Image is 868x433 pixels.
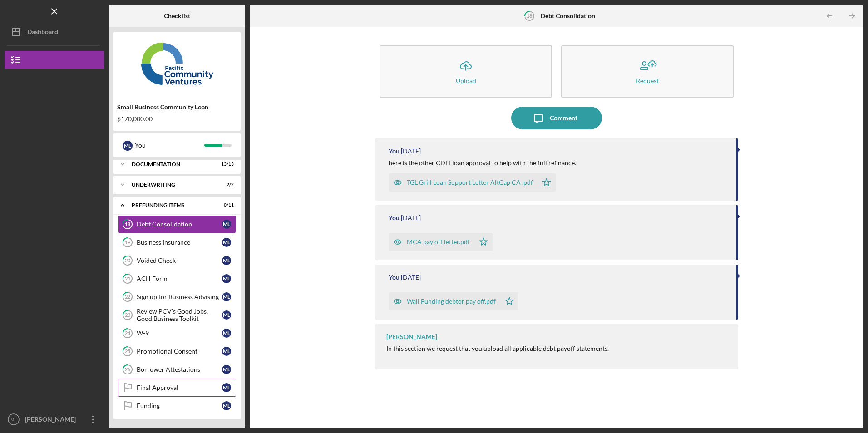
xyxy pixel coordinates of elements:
[164,12,190,20] b: Checklist
[217,182,234,187] div: 2 / 2
[636,77,659,84] div: Request
[401,214,421,221] time: 2025-09-17 23:15
[27,23,58,43] div: Dashboard
[222,238,231,247] div: M L
[222,256,231,265] div: M L
[550,107,577,129] div: Comment
[5,23,104,41] button: Dashboard
[125,221,130,227] tspan: 18
[125,367,131,373] tspan: 26
[222,401,231,410] div: M L
[118,342,236,360] a: 25Promotional ConsentML
[132,162,211,167] div: Documentation
[118,360,236,379] a: 26Borrower AttestationsML
[407,298,496,305] div: Wall Funding debtor pay off.pdf
[380,45,552,98] button: Upload
[389,173,556,192] button: TGL Grill Loan Support Letter AltCap CA .pdf
[389,233,493,251] button: MCA pay off letter.pdf
[118,251,236,270] a: 20Voided CheckML
[135,138,204,153] div: You
[137,330,222,337] div: W-9
[118,397,236,415] a: FundingML
[132,182,211,187] div: Underwriting
[401,148,421,155] time: 2025-09-17 23:16
[407,238,470,246] div: MCA pay off letter.pdf
[125,294,130,300] tspan: 22
[125,349,130,354] tspan: 25
[137,239,222,246] div: Business Insurance
[125,330,131,336] tspan: 24
[118,324,236,342] a: 24W-9ML
[222,220,231,229] div: M L
[389,214,399,221] div: You
[217,202,234,208] div: 0 / 11
[222,329,231,338] div: M L
[541,12,595,20] b: Debt Consolidation
[137,257,222,264] div: Voided Check
[137,221,222,228] div: Debt Consolidation
[10,417,17,422] text: ML
[386,333,437,340] div: [PERSON_NAME]
[222,292,231,301] div: M L
[118,270,236,288] a: 21ACH FormML
[222,365,231,374] div: M L
[113,36,241,91] img: Product logo
[222,383,231,392] div: M L
[118,288,236,306] a: 22Sign up for Business AdvisingML
[118,233,236,251] a: 19Business InsuranceML
[132,202,211,208] div: Prefunding Items
[117,103,237,111] div: Small Business Community Loan
[456,77,476,84] div: Upload
[118,306,236,324] a: 23Review PCV's Good Jobs, Good Business ToolkitML
[118,379,236,397] a: Final ApprovalML
[561,45,734,98] button: Request
[125,276,130,282] tspan: 21
[527,13,532,19] tspan: 18
[407,179,533,186] div: TGL Grill Loan Support Letter AltCap CA .pdf
[137,384,222,391] div: Final Approval
[137,348,222,355] div: Promotional Consent
[222,310,231,320] div: M L
[386,345,609,352] div: In this section we request that you upload all applicable debt payoff statements.
[137,366,222,373] div: Borrower Attestations
[5,410,104,428] button: ML[PERSON_NAME]
[217,162,234,167] div: 13 / 13
[389,292,518,310] button: Wall Funding debtor pay off.pdf
[222,274,231,283] div: M L
[23,410,82,431] div: [PERSON_NAME]
[511,107,602,129] button: Comment
[137,402,222,409] div: Funding
[137,308,222,322] div: Review PCV's Good Jobs, Good Business Toolkit
[125,312,130,318] tspan: 23
[123,141,133,151] div: M L
[137,293,222,300] div: Sign up for Business Advising
[389,274,399,281] div: You
[389,148,399,155] div: You
[401,274,421,281] time: 2025-09-17 21:37
[389,159,576,167] div: here is the other CDFI loan approval to help with the full refinance.
[125,240,131,246] tspan: 19
[117,115,237,123] div: $170,000.00
[118,215,236,233] a: 18Debt ConsolidationML
[137,275,222,282] div: ACH Form
[222,347,231,356] div: M L
[125,258,131,264] tspan: 20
